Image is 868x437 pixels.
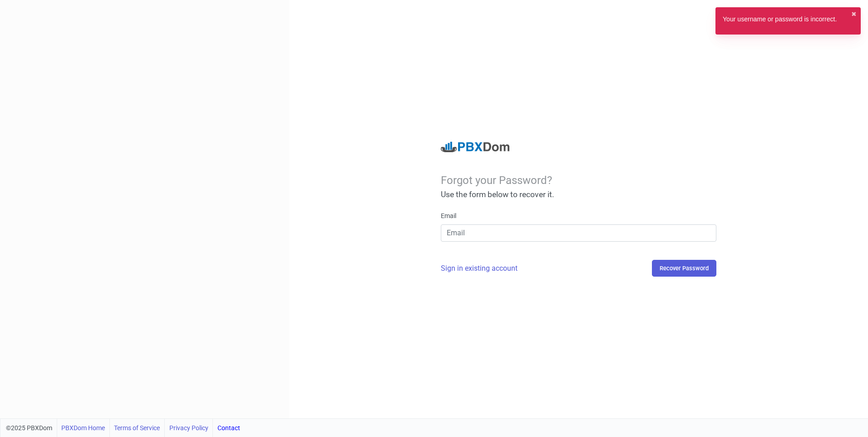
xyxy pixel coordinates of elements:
[851,10,857,19] button: close
[217,419,240,437] a: Contact
[652,260,716,277] button: Recover Password
[441,264,518,273] a: Sign in existing account
[441,190,554,199] span: Use the form below to recover it.
[114,419,160,437] a: Terms of Service
[441,224,716,242] input: Email
[169,419,208,437] a: Privacy Policy
[441,174,716,187] div: Forgot your Password?
[61,419,105,437] a: PBXDom Home
[441,211,456,221] label: Email
[6,419,240,437] div: ©2025 PBXDom
[723,15,837,27] div: Your username or password is incorrect.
